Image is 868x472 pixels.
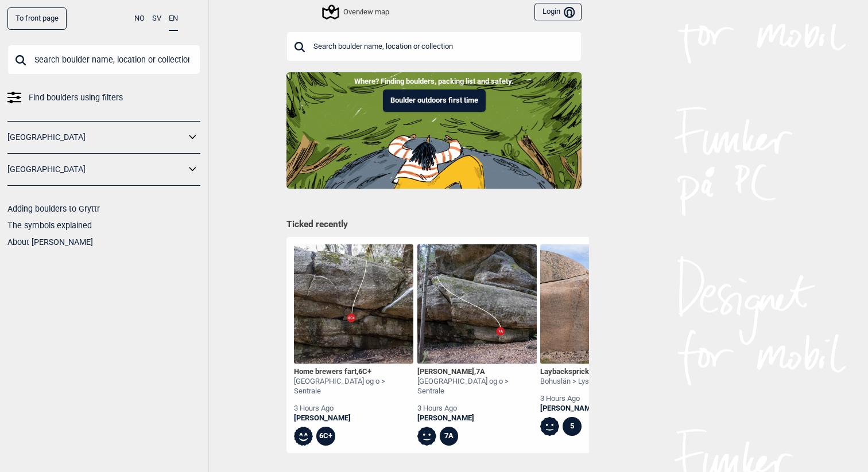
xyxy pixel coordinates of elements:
a: [GEOGRAPHIC_DATA] [7,161,185,178]
a: Find boulders using filters [7,89,200,106]
a: [GEOGRAPHIC_DATA] [7,129,185,146]
input: Search boulder name, location or collection [286,32,582,61]
div: Home brewers fart , [294,367,413,377]
div: 3 hours ago [417,404,537,414]
a: The symbols explained [7,221,92,230]
a: [PERSON_NAME] [417,414,537,423]
div: 3 hours ago [294,404,413,414]
span: 7A [476,367,485,376]
a: [PERSON_NAME] [540,404,603,414]
div: [GEOGRAPHIC_DATA] og o > Sentrale [294,377,413,396]
a: Adding boulders to Gryttr [7,204,100,213]
button: SV [152,7,161,30]
div: 5 [563,417,582,436]
p: Where? Finding boulders, packing list and safety. [9,76,859,87]
a: To front page [7,7,67,30]
div: Bohuslän > Lysekil [540,377,603,387]
span: 6C+ [358,367,371,376]
div: [GEOGRAPHIC_DATA] og o > Sentrale [417,377,537,396]
a: [PERSON_NAME] [294,414,413,423]
div: 3 hours ago [540,394,603,404]
img: Indoor to outdoor [286,72,582,188]
div: Overview map [324,5,389,19]
input: Search boulder name, location or collection [7,45,200,75]
div: [PERSON_NAME] , [417,367,537,377]
button: Boulder outdoors first time [383,89,486,112]
div: 7A [440,427,459,446]
div: 6C+ [316,427,335,446]
img: Home brewers fart 210426 [294,244,413,364]
button: EN [169,7,178,31]
div: Laybacksprickan , [540,367,603,377]
span: Find boulders using filters [29,89,123,106]
button: NO [134,7,145,30]
a: About [PERSON_NAME] [7,237,93,247]
img: Laybacksprickan 210907 [540,244,660,364]
h1: Ticked recently [286,219,582,231]
img: Halv Nelson 210515 [417,244,537,364]
button: Login [534,3,582,22]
